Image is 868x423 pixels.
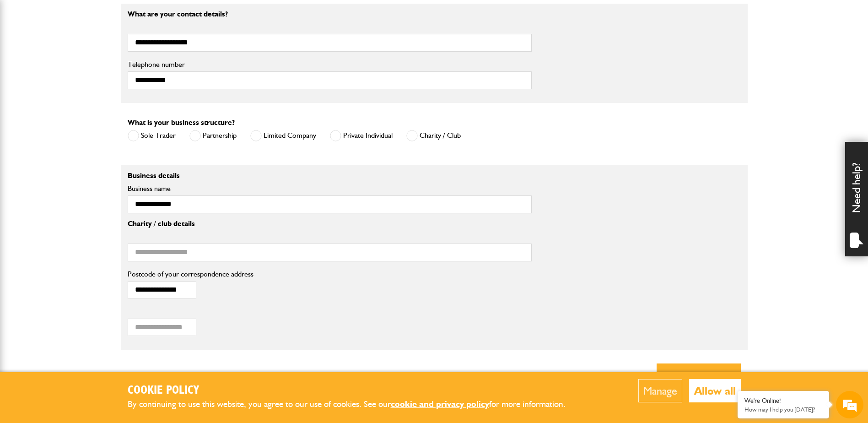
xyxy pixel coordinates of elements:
[12,85,167,105] input: Enter your last name
[391,399,489,409] a: cookie and privacy policy
[12,112,167,132] input: Enter your email address
[124,282,166,294] em: Start Chat
[250,130,316,141] label: Limited Company
[744,406,822,413] p: How may I help you today?
[744,397,822,405] div: We're Online!
[150,5,172,27] div: Minimize live chat window
[128,397,581,412] p: By continuing to use this website, you agree to our use of cookies. See our for more information.
[128,172,532,179] p: Business details
[128,220,532,228] p: Charity / club details
[406,130,461,141] label: Charity / Club
[128,384,581,398] h2: Cookie Policy
[845,142,868,256] div: Need help?
[128,61,532,68] label: Telephone number
[330,130,393,141] label: Private Individual
[128,11,532,18] p: What are your contact details?
[16,51,38,64] img: d_20077148190_company_1631870298795_20077148190
[657,363,741,393] button: Next
[12,139,167,159] input: Enter your phone number
[128,271,267,278] label: Postcode of your correspondence address
[128,119,235,126] label: What is your business structure?
[189,130,237,141] label: Partnership
[689,379,741,402] button: Allow all
[128,130,176,141] label: Sole Trader
[638,379,682,402] button: Manage
[128,185,532,192] label: Business name
[12,166,167,274] textarea: Type your message and hit 'Enter'
[48,51,154,63] div: Chat with us now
